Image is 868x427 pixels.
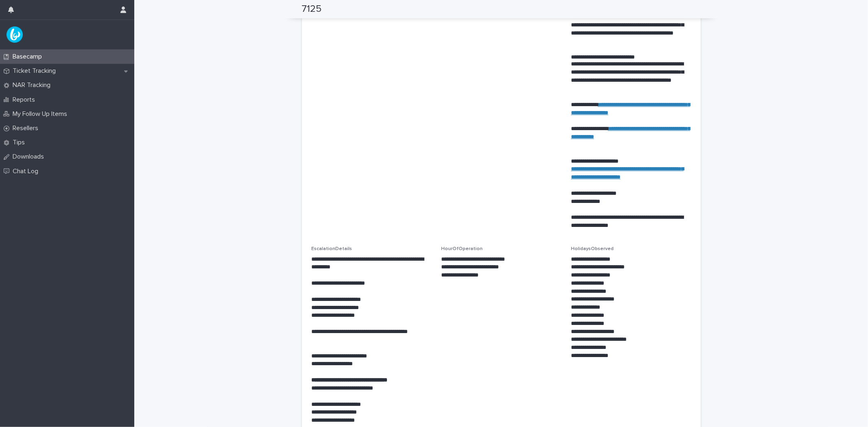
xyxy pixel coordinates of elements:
[441,246,483,251] span: HourOfOperation
[9,153,50,161] p: Downloads
[312,246,352,251] span: EscalationDetails
[9,168,45,175] p: Chat Log
[7,26,23,43] img: UPKZpZA3RCu7zcH4nw8l
[9,81,57,89] p: NAR Tracking
[9,110,74,118] p: My Follow Up Items
[302,3,322,15] h2: 7125
[571,246,614,251] span: HolidaysObserved
[9,124,45,132] p: Resellers
[9,53,48,61] p: Basecamp
[9,139,31,146] p: Tips
[9,96,42,104] p: Reports
[9,67,62,75] p: Ticket Tracking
